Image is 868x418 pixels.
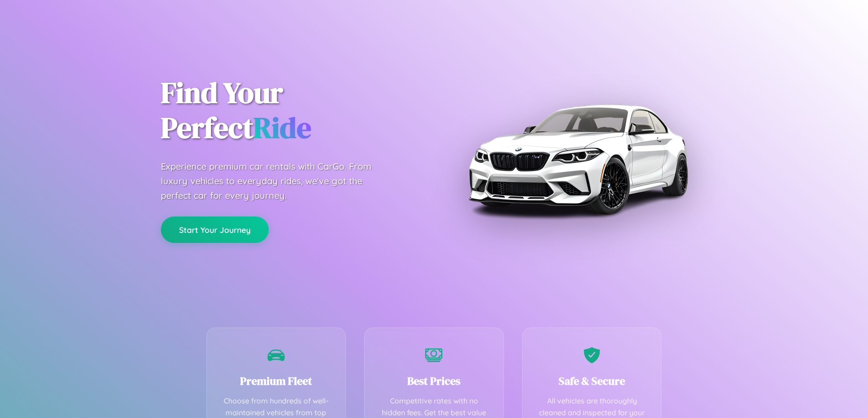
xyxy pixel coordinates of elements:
[464,45,692,273] img: Premium BMW car rental vehicle
[221,373,332,388] h3: Premium Fleet
[378,373,490,388] h3: Best Prices
[161,159,389,203] p: Experience premium car rentals with CarGo. From luxury vehicles to everyday rides, we've got the ...
[253,108,311,147] span: Ride
[161,76,421,146] h1: Find Your Perfect
[536,373,648,388] h3: Safe & Secure
[161,217,269,243] button: Start Your Journey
